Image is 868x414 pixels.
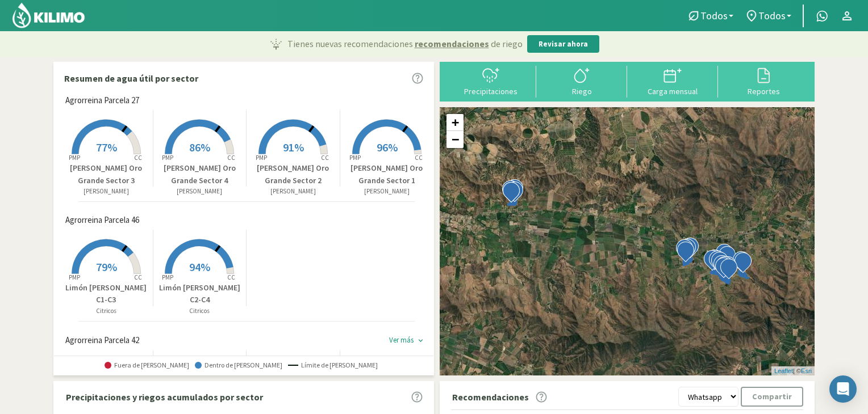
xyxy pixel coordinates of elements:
[718,66,809,96] button: Reportes
[288,361,378,369] span: Límite de [PERSON_NAME]
[287,37,523,50] p: Tienes nuevas recomendaciones
[153,187,247,196] p: [PERSON_NAME]
[758,10,786,22] span: Todos
[96,260,117,274] span: 79%
[69,154,80,162] tspan: PMP
[162,273,173,281] tspan: PMP
[11,2,86,29] img: Kilimo
[627,66,718,96] button: Carga mensual
[60,187,153,196] p: [PERSON_NAME]
[283,140,304,154] span: 91%
[153,306,247,316] p: Citricos
[65,214,139,227] span: Agrorreina Parcela 46
[60,306,153,316] p: Citricos
[189,260,210,274] span: 94%
[195,361,282,369] span: Dentro de [PERSON_NAME]
[228,154,236,162] tspan: CC
[540,87,624,95] div: Riego
[153,282,247,306] p: Limón [PERSON_NAME] C2-C4
[527,35,599,53] button: Revisar ahora
[64,71,198,85] p: Resumen de agua útil por sector
[829,375,857,403] div: Open Intercom Messenger
[415,154,423,162] tspan: CC
[189,140,210,154] span: 86%
[340,187,434,196] p: [PERSON_NAME]
[452,390,529,404] p: Recomendaciones
[228,273,236,281] tspan: CC
[446,131,464,148] a: Zoom out
[66,390,263,404] p: Precipitaciones y riegos acumulados por sector
[801,367,812,374] a: Esri
[491,37,523,50] span: de riego
[389,336,414,345] div: Ver más
[416,336,425,345] div: keyboard_arrow_down
[69,273,80,281] tspan: PMP
[105,361,189,369] span: Fuera de [PERSON_NAME]
[700,10,728,22] span: Todos
[134,154,142,162] tspan: CC
[321,154,329,162] tspan: CC
[340,162,434,187] p: [PERSON_NAME] Oro Grande Sector 1
[60,282,153,306] p: Limón [PERSON_NAME] C1-C3
[65,334,139,347] span: Agrorreina Parcela 42
[153,162,247,187] p: [PERSON_NAME] Oro Grande Sector 4
[536,66,627,96] button: Riego
[349,154,361,162] tspan: PMP
[446,114,464,131] a: Zoom in
[631,87,715,95] div: Carga mensual
[449,87,533,95] div: Precipitaciones
[445,66,536,96] button: Precipitaciones
[96,140,117,154] span: 77%
[771,366,815,376] div: | ©
[774,367,793,374] a: Leaflet
[256,154,267,162] tspan: PMP
[134,273,142,281] tspan: CC
[377,140,398,154] span: 96%
[539,39,588,50] p: Revisar ahora
[60,162,153,187] p: [PERSON_NAME] Oro Grande Sector 3
[247,162,340,187] p: [PERSON_NAME] Oro Grande Sector 2
[247,187,340,196] p: [PERSON_NAME]
[721,87,806,95] div: Reportes
[415,37,489,50] span: recomendaciones
[162,154,173,162] tspan: PMP
[65,94,139,107] span: Agrorreina Parcela 27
